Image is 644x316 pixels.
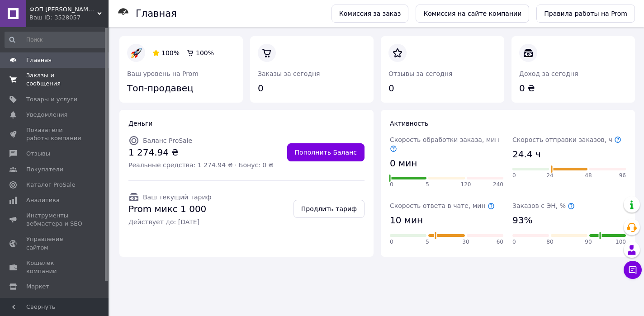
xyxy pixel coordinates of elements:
span: 80 [546,238,553,246]
span: Активность [390,120,428,127]
span: 100% [196,49,214,57]
span: Аналитика [26,196,60,204]
input: Поиск [5,32,107,48]
span: 0 [390,181,393,189]
span: Баланс ProSale [143,137,192,144]
span: 120 [461,181,471,189]
a: Комиссия за заказ [331,5,409,23]
span: 0 [390,238,393,246]
span: 30 [462,238,469,246]
span: 24 [546,172,553,179]
span: 24.4 ч [512,148,541,161]
a: Правила работы на Prom [536,5,635,23]
span: 90 [585,238,592,246]
span: 100% [161,49,180,57]
span: Скорость обработки заказа, мин [390,136,499,152]
div: Ваш ID: 3528057 [29,14,109,22]
a: Пополнить Баланс [287,143,365,161]
span: Инструменты вебмастера и SEO [26,212,84,228]
h1: Главная [136,8,177,19]
span: 60 [497,238,503,246]
span: Главная [26,56,52,64]
a: Комиссия на сайте компании [416,5,529,23]
span: Prom микс 1 000 [128,203,211,216]
span: 100 [616,238,626,246]
span: Каталог ProSale [26,181,75,189]
span: Управление сайтом [26,235,84,251]
span: 48 [585,172,592,179]
button: Чат с покупателем [624,261,642,279]
span: Кошелек компании [26,259,84,275]
span: Ваш текущий тариф [143,193,211,201]
span: 240 [493,181,503,189]
span: 0 мин [390,157,417,170]
span: Действует до: [DATE] [128,217,211,226]
span: ФОП Тофан Н.Н [29,5,97,14]
span: Маркет [26,283,49,291]
span: 10 мин [390,214,423,227]
span: 1 274.94 ₴ [128,146,273,159]
span: Скорость отправки заказов, ч [512,136,621,143]
a: Продлить тариф [294,200,365,218]
span: Отзывы [26,150,50,158]
span: Уведомления [26,111,67,119]
span: Реальные средства: 1 274.94 ₴ · Бонус: 0 ₴ [128,160,273,170]
span: 93% [512,214,532,227]
span: Покупатели [26,165,63,174]
span: 5 [426,238,429,246]
span: Показатели работы компании [26,126,84,142]
span: 0 [512,238,516,246]
span: 5 [426,181,429,189]
span: Товары и услуги [26,95,77,104]
span: Заказы и сообщения [26,71,84,88]
span: Скорость ответа в чате, мин [390,202,495,209]
span: 96 [619,172,626,179]
span: Заказов с ЭН, % [512,202,575,209]
span: 0 [512,172,516,179]
span: Деньги [128,120,152,127]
